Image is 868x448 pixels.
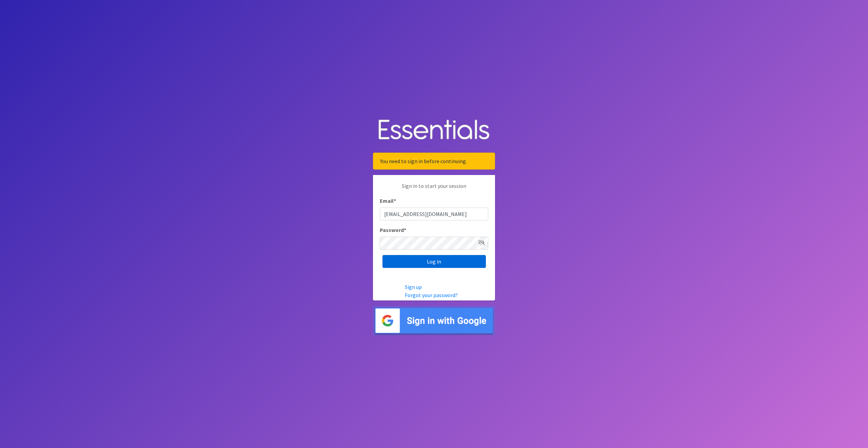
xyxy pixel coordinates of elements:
a: Forgot your password? [405,292,458,298]
abbr: required [394,197,396,204]
img: Human Essentials [373,113,495,148]
input: Log in [382,255,486,268]
label: Email [380,197,396,205]
label: Password [380,226,406,234]
img: Sign in with Google [373,306,495,335]
div: You need to sign in before continuing. [373,153,495,170]
abbr: required [404,227,406,233]
p: Sign in to start your session [380,182,488,197]
a: Sign up [405,284,422,290]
